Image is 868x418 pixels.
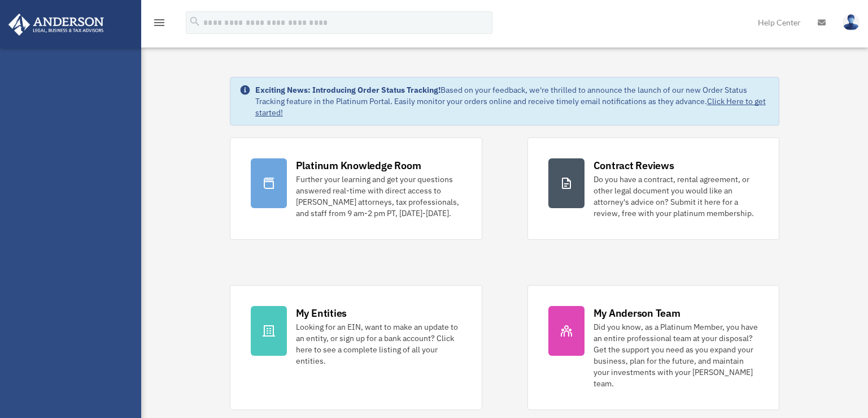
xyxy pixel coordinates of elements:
[527,137,780,240] a: Contract Reviews Do you have a contract, rental agreement, or other legal document you would like...
[5,14,107,36] img: Anderson Advisors Platinum Portal
[594,174,759,219] div: Do you have a contract, rental agreement, or other legal document you would like an attorney's ad...
[296,321,461,367] div: Looking for an EIN, want to make an update to an entity, or sign up for a bank account? Click her...
[255,96,766,118] a: Click Here to get started!
[527,285,780,410] a: My Anderson Team Did you know, as a Platinum Member, you have an entire professional team at your...
[230,137,482,240] a: Platinum Knowledge Room Further your learning and get your questions answered real-time with dire...
[296,306,347,320] div: My Entities
[152,16,166,29] i: menu
[296,174,461,219] div: Further your learning and get your questions answered real-time with direct access to [PERSON_NAM...
[594,321,759,389] div: Did you know, as a Platinum Member, you have an entire professional team at your disposal? Get th...
[594,158,674,173] div: Contract Reviews
[296,158,421,173] div: Platinum Knowledge Room
[843,14,860,31] img: User Pic
[594,306,681,320] div: My Anderson Team
[255,84,770,118] div: Based on your feedback, we're thrilled to announce the launch of our new Order Status Tracking fe...
[189,15,201,28] i: search
[152,20,166,29] a: menu
[255,85,440,95] strong: Exciting News: Introducing Order Status Tracking!
[230,285,482,410] a: My Entities Looking for an EIN, want to make an update to an entity, or sign up for a bank accoun...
